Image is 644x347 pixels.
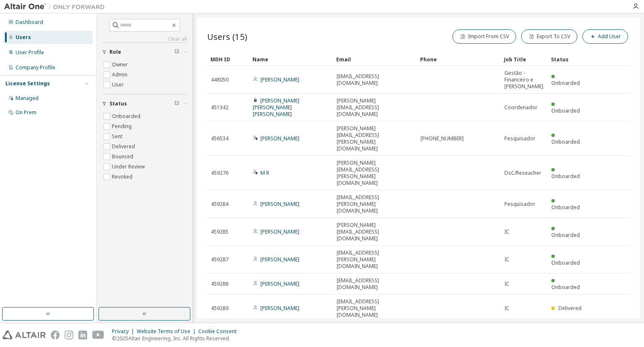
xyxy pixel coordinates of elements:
[207,31,247,42] span: Users (15)
[260,76,299,83] a: [PERSON_NAME]
[337,125,413,152] span: [PERSON_NAME][EMAIL_ADDRESS][PERSON_NAME][DOMAIN_NAME]
[112,172,134,182] label: Revoked
[5,80,50,87] div: License Settings
[102,43,187,61] button: Role
[504,70,544,90] span: Gestão - Financeiro e [PERSON_NAME]
[421,135,464,142] span: [PHONE_NUMBER]
[551,284,580,291] span: Onboarded
[260,228,299,235] a: [PERSON_NAME]
[504,229,509,235] span: IC
[109,100,127,107] span: Status
[252,53,330,66] div: Name
[420,53,497,66] div: Phone
[260,280,299,287] a: [PERSON_NAME]
[211,256,229,263] span: 459287
[102,36,187,42] a: Clear all
[109,49,121,55] span: Role
[337,160,413,187] span: [PERSON_NAME][EMAIL_ADDRESS][PERSON_NAME][DOMAIN_NAME]
[551,79,580,87] span: Onboarded
[78,331,87,339] img: linkedin.svg
[92,331,104,339] img: youtube.svg
[65,331,73,339] img: instagram.svg
[4,3,109,11] img: Altair One
[16,49,44,56] div: User Profile
[504,170,541,176] span: DsC/Reseacher
[210,53,246,66] div: MDH ID
[551,138,580,145] span: Onboarded
[112,131,124,142] label: Sent
[16,19,43,26] div: Dashboard
[337,222,413,242] span: [PERSON_NAME][EMAIL_ADDRESS][DOMAIN_NAME]
[211,201,229,208] span: 459284
[551,107,580,114] span: Onboarded
[211,170,229,176] span: 459276
[174,100,179,107] span: Clear filter
[558,305,582,312] span: Delivered
[551,231,580,239] span: Onboarded
[211,76,229,83] span: 448050
[112,60,130,70] label: Owner
[112,152,135,162] label: Bounced
[551,173,580,180] span: Onboarded
[504,256,509,263] span: IC
[3,331,46,339] img: altair_logo.svg
[504,281,509,287] span: IC
[582,29,628,44] button: Add User
[211,135,229,142] span: 456534
[16,109,36,116] div: On Prem
[337,73,413,87] span: [EMAIL_ADDRESS][DOMAIN_NAME]
[16,34,31,41] div: Users
[551,53,586,66] div: Status
[112,121,133,131] label: Pending
[504,305,509,312] span: IC
[137,328,198,335] div: Website Terms of Use
[211,281,229,287] span: 459288
[112,335,241,342] p: © 2025 Altair Engineering, Inc. All Rights Reserved.
[16,95,39,102] div: Managed
[102,95,187,113] button: Status
[337,277,413,291] span: [EMAIL_ADDRESS][DOMAIN_NAME]
[51,331,60,339] img: facebook.svg
[211,104,229,111] span: 451342
[337,298,413,318] span: [EMAIL_ADDRESS][PERSON_NAME][DOMAIN_NAME]
[16,64,55,71] div: Company Profile
[551,204,580,211] span: Onboarded
[211,229,229,235] span: 459285
[211,305,229,312] span: 459289
[452,29,516,44] button: Import From CSV
[504,104,538,111] span: Coordenador
[337,194,413,214] span: [EMAIL_ADDRESS][PERSON_NAME][DOMAIN_NAME]
[260,135,299,142] a: [PERSON_NAME]
[551,259,580,266] span: Onboarded
[504,53,544,66] div: Job Title
[337,97,413,118] span: [PERSON_NAME][EMAIL_ADDRESS][DOMAIN_NAME]
[253,97,299,118] a: [PERSON_NAME] [PERSON_NAME] [PERSON_NAME]
[174,49,179,55] span: Clear filter
[112,162,146,172] label: Under Review
[112,142,137,152] label: Delivered
[504,135,535,142] span: Pesquisador
[198,328,241,335] div: Cookie Consent
[260,169,269,176] a: M R
[260,305,299,312] a: [PERSON_NAME]
[112,80,125,90] label: User
[112,111,142,121] label: Onboarded
[336,53,413,66] div: Email
[112,328,137,335] div: Privacy
[112,70,129,80] label: Admin
[260,200,299,208] a: [PERSON_NAME]
[521,29,577,44] button: Export To CSV
[260,256,299,263] a: [PERSON_NAME]
[504,201,535,208] span: Pesquisador
[337,250,413,270] span: [EMAIL_ADDRESS][PERSON_NAME][DOMAIN_NAME]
